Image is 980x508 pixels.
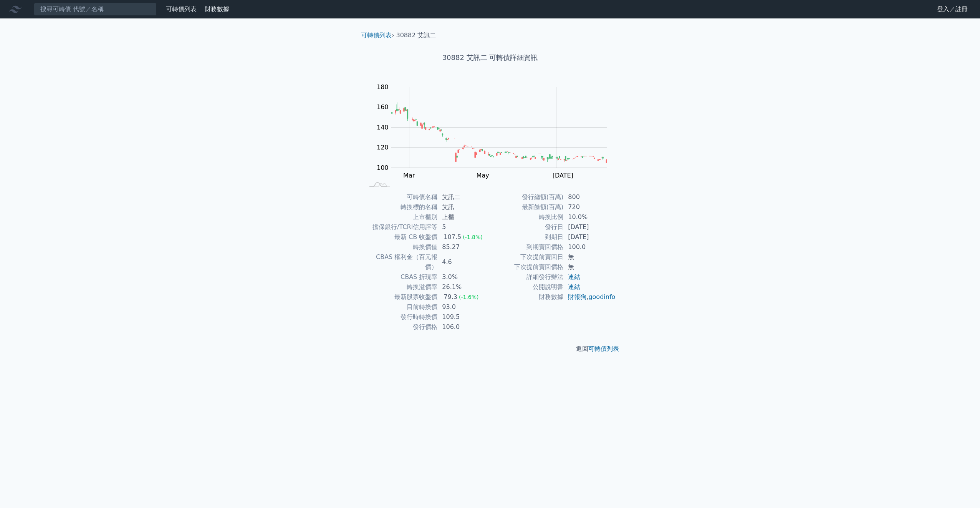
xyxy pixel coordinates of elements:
td: 106.0 [437,322,490,332]
td: CBAS 權利金（百元報價） [364,252,437,272]
td: 艾訊 [437,202,490,212]
td: 無 [563,252,616,262]
a: 財報狗 [568,293,586,300]
a: 財務數據 [205,5,229,13]
td: 100.0 [563,242,616,252]
a: 連結 [568,283,580,291]
a: 可轉債列表 [588,345,619,352]
td: 最新餘額(百萬) [490,202,563,212]
tspan: May [477,172,489,179]
td: 26.1% [437,282,490,292]
div: 79.3 [442,292,459,302]
td: 3.0% [437,272,490,282]
a: 登入／註冊 [931,3,974,15]
td: , [563,292,616,302]
td: 720 [563,202,616,212]
td: 最新 CB 收盤價 [364,232,437,242]
td: 擔保銀行/TCRI信用評等 [364,222,437,232]
td: 艾訊二 [437,192,490,202]
h1: 30882 艾訊二 可轉債詳細資訊 [355,52,625,63]
td: 下次提前賣回價格 [490,262,563,272]
tspan: [DATE] [553,172,573,179]
li: 30882 艾訊二 [396,31,436,40]
li: › [361,31,394,40]
td: 發行日 [490,222,563,232]
td: [DATE] [563,222,616,232]
a: goodinfo [588,293,615,300]
td: 5 [437,222,490,232]
td: 轉換標的名稱 [364,202,437,212]
td: 轉換溢價率 [364,282,437,292]
div: 107.5 [442,232,463,242]
p: 返回 [355,344,625,354]
td: 可轉債名稱 [364,192,437,202]
span: (-1.8%) [463,234,483,240]
a: 可轉債列表 [361,32,392,39]
g: Chart [373,83,619,179]
td: 下次提前賣回日 [490,252,563,262]
td: 到期賣回價格 [490,242,563,252]
a: 連結 [568,273,580,281]
td: 發行總額(百萬) [490,192,563,202]
td: 800 [563,192,616,202]
td: 發行價格 [364,322,437,332]
td: [DATE] [563,232,616,242]
td: 上市櫃別 [364,212,437,222]
td: 4.6 [437,252,490,272]
span: (-1.6%) [459,294,479,300]
td: 93.0 [437,302,490,312]
td: 10.0% [563,212,616,222]
td: 85.27 [437,242,490,252]
tspan: 140 [377,124,389,131]
td: 詳細發行辦法 [490,272,563,282]
tspan: Mar [403,172,415,179]
td: 到期日 [490,232,563,242]
td: 發行時轉換價 [364,312,437,322]
td: 最新股票收盤價 [364,292,437,302]
tspan: 100 [377,164,389,171]
input: 搜尋可轉債 代號／名稱 [34,3,157,16]
tspan: 180 [377,83,389,91]
td: 轉換價值 [364,242,437,252]
tspan: 160 [377,103,389,111]
td: 上櫃 [437,212,490,222]
g: Series [391,102,607,163]
td: 財務數據 [490,292,563,302]
td: 公開說明書 [490,282,563,292]
td: 無 [563,262,616,272]
tspan: 120 [377,144,389,151]
td: 目前轉換價 [364,302,437,312]
td: 轉換比例 [490,212,563,222]
td: 109.5 [437,312,490,322]
td: CBAS 折現率 [364,272,437,282]
a: 可轉債列表 [166,5,197,13]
